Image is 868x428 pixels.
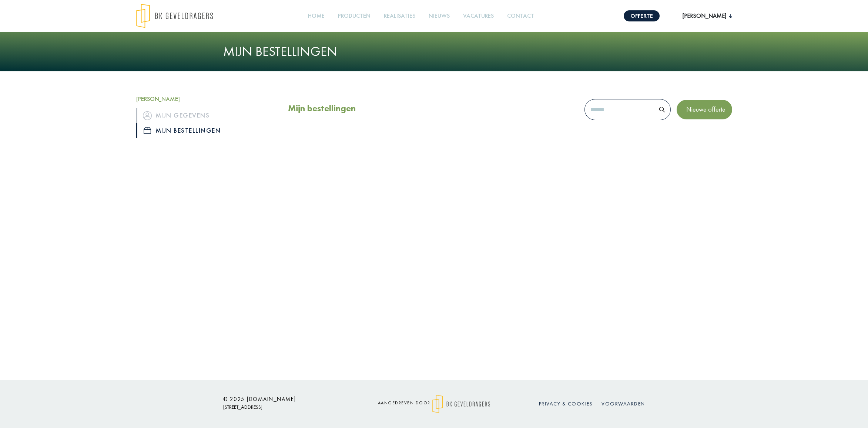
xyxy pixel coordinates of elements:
[504,8,537,24] a: Contact
[426,8,453,24] a: Nieuws
[223,402,356,412] p: [STREET_ADDRESS]
[680,11,729,20] span: [PERSON_NAME]
[155,109,210,121] font: Mijn gegevens
[460,8,497,24] a: Vacatures
[601,400,645,407] a: Voorwaarden
[539,400,593,407] a: Privacy & cookies
[381,8,418,24] a: Realisaties
[136,95,277,102] h5: [PERSON_NAME]
[683,105,725,113] span: Nieuwe offerte
[223,396,356,402] h6: © 2025 [DOMAIN_NAME]
[155,125,221,136] font: Mijn bestellingen
[659,107,665,112] img: search.svg
[223,44,645,60] h1: Mijn bestellingen
[677,100,732,119] button: Nieuwe offerte
[144,127,151,134] img: icon
[288,103,356,114] h2: Mijn bestellingen
[143,111,152,120] img: icon
[136,123,277,138] a: iconMijn bestellingen
[136,4,213,28] img: logo
[432,395,490,413] img: logo
[136,108,277,123] a: iconMijn gegevens
[668,10,680,21] img: undefined
[305,8,328,24] a: Home
[338,12,371,20] font: Producten
[668,10,732,21] button: [PERSON_NAME]
[378,400,430,406] font: Aangedreven door
[624,10,660,21] a: Offerte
